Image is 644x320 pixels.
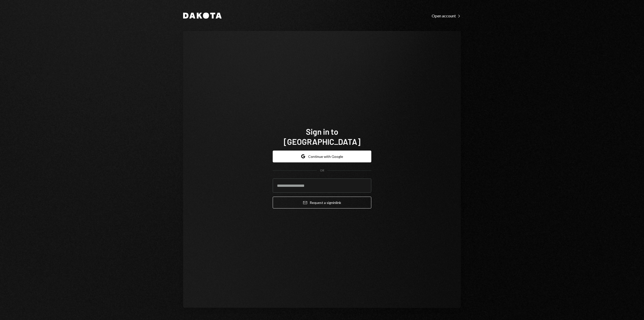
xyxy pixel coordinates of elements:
[432,13,461,18] a: Open account
[273,197,371,208] button: Request a signinlink
[273,151,371,162] button: Continue with Google
[320,168,324,173] div: OR
[273,126,371,147] h1: Sign in to [GEOGRAPHIC_DATA]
